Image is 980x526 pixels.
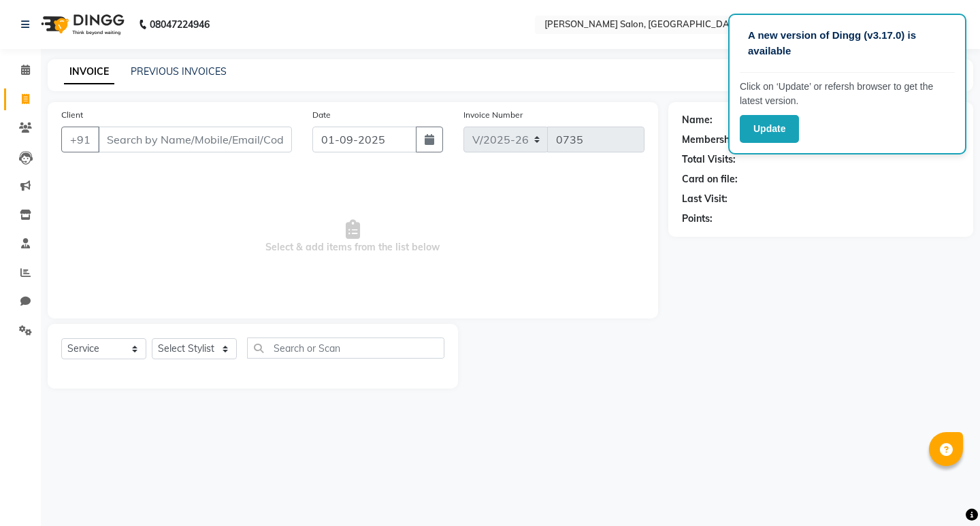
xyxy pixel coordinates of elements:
div: Total Visits: [682,152,736,167]
a: INVOICE [64,60,114,84]
input: Search or Scan [247,338,444,359]
span: Select & add items from the list below [61,169,644,305]
label: Invoice Number [463,109,523,121]
p: Click on ‘Update’ or refersh browser to get the latest version. [740,80,955,108]
iframe: chat widget [923,472,966,512]
div: Points: [682,212,713,226]
input: Search by Name/Mobile/Email/Code [98,127,292,152]
div: Name: [682,113,713,127]
img: logo [35,5,128,44]
div: Last Visit: [682,192,728,206]
div: Card on file: [682,172,738,186]
button: +91 [61,127,99,152]
div: Membership: [682,133,741,147]
button: Update [740,115,799,143]
b: 08047224946 [150,5,210,44]
p: A new version of Dingg (v3.17.0) is available [748,28,947,59]
label: Date [312,109,331,121]
label: Client [61,109,83,121]
a: PREVIOUS INVOICES [131,65,227,78]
